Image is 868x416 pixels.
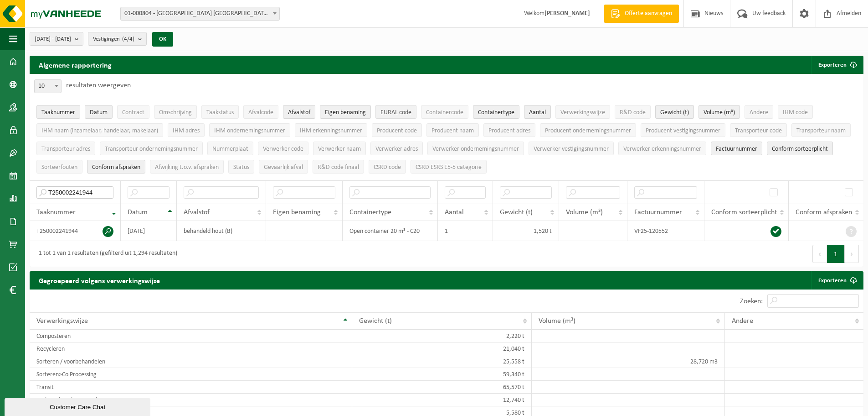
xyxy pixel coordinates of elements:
[288,109,310,116] span: Afvalstof
[791,123,851,137] button: Transporteur naamTransporteur naam: Activate to sort
[155,164,219,171] span: Afwijking t.o.v. afspraken
[745,105,773,119] button: AndereAndere: Activate to sort
[352,342,531,355] td: 21,040 t
[534,146,609,153] span: Verwerker vestigingsnummer
[152,32,173,47] button: OK
[796,127,846,134] span: Transporteur naam
[248,109,273,116] span: Afvalcode
[349,209,391,216] span: Containertype
[233,164,249,171] span: Status
[827,245,845,263] button: 1
[121,7,279,20] span: 01-000804 - TARKETT NV - WAALWIJK
[646,127,720,134] span: Producent vestigingsnummer
[207,142,253,155] button: NummerplaatNummerplaat: Activate to sort
[627,221,704,241] td: VF25-120552
[369,160,406,174] button: CSRD codeCSRD code: Activate to sort
[427,142,524,155] button: Verwerker ondernemingsnummerVerwerker ondernemingsnummer: Activate to sort
[318,146,361,153] span: Verwerker naam
[30,271,169,289] h2: Gegroepeerd volgens verwerkingswijze
[343,221,438,241] td: Open container 20 m³ - C20
[740,298,763,305] label: Zoeken:
[811,271,863,290] a: Exporteren
[66,82,131,89] label: resultaten weergeven
[845,245,859,263] button: Next
[566,209,603,216] span: Volume (m³)
[539,317,575,325] span: Volume (m³)
[488,127,530,134] span: Producent adres
[258,142,308,155] button: Verwerker codeVerwerker code: Activate to sort
[150,160,224,174] button: Afwijking t.o.v. afsprakenAfwijking t.o.v. afspraken: Activate to sort
[325,109,366,116] span: Eigen benaming
[524,105,551,119] button: AantalAantal: Activate to sort
[35,32,71,46] span: [DATE] - [DATE]
[30,342,352,355] td: Recycleren
[352,368,531,381] td: 59,340 t
[711,209,777,216] span: Conform sorteerplicht
[34,79,62,93] span: 10
[615,105,651,119] button: R&D codeR&amp;D code: Activate to sort
[259,160,308,174] button: Gevaarlijk afval : Activate to sort
[30,32,83,46] button: [DATE] - [DATE]
[30,330,352,342] td: Composteren
[375,146,418,153] span: Verwerker adres
[604,5,679,23] a: Offerte aanvragen
[352,394,531,406] td: 12,740 t
[493,221,559,241] td: 1,520 t
[264,164,303,171] span: Gevaarlijk afval
[655,105,694,119] button: Gewicht (t)Gewicht (t): Activate to sort
[540,123,636,137] button: Producent ondernemingsnummerProducent ondernemingsnummer: Activate to sort
[473,105,519,119] button: ContainertypeContainertype: Activate to sort
[228,160,254,174] button: StatusStatus: Activate to sort
[313,142,366,155] button: Verwerker naamVerwerker naam: Activate to sort
[36,160,82,174] button: SorteerfoutenSorteerfouten: Activate to sort
[811,56,863,74] button: Exporteren
[716,146,757,153] span: Factuurnummer
[41,127,158,134] span: IHM naam (inzamelaar, handelaar, makelaar)
[529,142,614,155] button: Verwerker vestigingsnummerVerwerker vestigingsnummer: Activate to sort
[122,109,144,116] span: Contract
[295,123,367,137] button: IHM erkenningsnummerIHM erkenningsnummer: Activate to sort
[623,146,701,153] span: Verwerker erkenningsnummer
[88,32,147,46] button: Vestigingen(4/4)
[634,209,682,216] span: Factuurnummer
[699,105,740,119] button: Volume (m³)Volume (m³): Activate to sort
[273,209,321,216] span: Eigen benaming
[421,105,468,119] button: ContainercodeContainercode: Activate to sort
[36,123,163,137] button: IHM naam (inzamelaar, handelaar, makelaar)IHM naam (inzamelaar, handelaar, makelaar): Activate to...
[704,109,735,116] span: Volume (m³)
[93,32,134,46] span: Vestigingen
[154,105,197,119] button: OmschrijvingOmschrijving: Activate to sort
[352,381,531,394] td: 65,570 t
[177,221,266,241] td: behandeld hout (B)
[711,142,762,155] button: FactuurnummerFactuurnummer: Activate to sort
[35,80,61,93] span: 10
[85,105,113,119] button: DatumDatum: Activate to sort
[30,381,352,394] td: Transit
[372,123,422,137] button: Producent codeProducent code: Activate to sort
[618,142,706,155] button: Verwerker erkenningsnummerVerwerker erkenningsnummer: Activate to sort
[735,127,782,134] span: Transporteur code
[532,355,725,368] td: 28,720 m3
[117,105,149,119] button: ContractContract: Activate to sort
[560,109,605,116] span: Verwerkingswijze
[359,317,392,325] span: Gewicht (t)
[732,317,753,325] span: Andere
[263,146,303,153] span: Verwerker code
[36,317,88,325] span: Verwerkingswijze
[426,123,479,137] button: Producent naamProducent naam: Activate to sort
[105,146,198,153] span: Transporteur ondernemingsnummer
[555,105,610,119] button: VerwerkingswijzeVerwerkingswijze: Activate to sort
[283,105,315,119] button: AfvalstofAfvalstof: Activate to sort
[121,221,177,241] td: [DATE]
[529,109,546,116] span: Aantal
[544,10,590,17] strong: [PERSON_NAME]
[416,164,482,171] span: CSRD ESRS E5-5 categorie
[30,355,352,368] td: Sorteren / voorbehandelen
[184,209,210,216] span: Afvalstof
[90,109,108,116] span: Datum
[750,109,768,116] span: Andere
[318,164,359,171] span: R&D code finaal
[374,164,401,171] span: CSRD code
[313,160,364,174] button: R&D code finaalR&amp;D code finaal: Activate to sort
[641,123,725,137] button: Producent vestigingsnummerProducent vestigingsnummer: Activate to sort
